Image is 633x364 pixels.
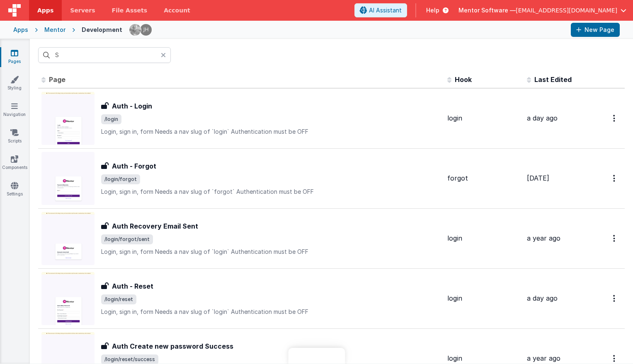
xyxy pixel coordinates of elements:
p: Login, sign in, form Needs a nav slug of `login` Authentication must be OFF [101,248,441,256]
button: Options [608,290,621,307]
div: login [447,294,520,303]
span: a year ago [527,354,560,362]
img: eba322066dbaa00baf42793ca2fab581 [129,24,141,36]
img: c2badad8aad3a9dfc60afe8632b41ba8 [140,24,152,36]
span: a year ago [527,234,560,242]
div: login [447,234,520,243]
span: [EMAIL_ADDRESS][DOMAIN_NAME] [516,6,617,14]
input: Search pages, id's ... [38,47,171,63]
div: login [447,113,520,123]
div: forgot [447,174,520,183]
span: Mentor Software — [458,6,516,14]
div: Mentor [44,26,65,34]
button: Options [608,170,621,187]
span: /login/reset [101,294,136,304]
button: Options [608,110,621,127]
span: /login/forgot [101,174,140,184]
span: Apps [37,6,53,14]
span: File Assets [112,6,148,14]
h3: Auth Recovery Email Sent [112,221,198,231]
span: Servers [70,6,95,14]
p: Login, sign in, form Needs a nav slug of `login` Authentication must be OFF [101,128,441,136]
span: Last Edited [534,75,572,84]
h3: Auth - Reset [112,281,153,291]
span: a day ago [527,114,558,122]
span: /login [101,114,121,124]
div: Development [82,26,122,34]
button: Mentor Software — [EMAIL_ADDRESS][DOMAIN_NAME] [458,6,626,14]
p: Login, sign in, form Needs a nav slug of `login` Authentication must be OFF [101,308,441,316]
span: Help [426,6,439,14]
button: New Page [571,23,620,37]
div: Apps [13,26,28,34]
h3: Auth Create new password Success [112,341,233,351]
span: a day ago [527,294,558,302]
span: Hook [455,75,472,84]
span: AI Assistant [369,6,402,14]
button: AI Assistant [354,3,407,17]
span: Page [49,75,65,84]
button: Options [608,230,621,247]
span: /login/forgot/sent [101,234,153,244]
span: [DATE] [527,174,549,182]
h3: Auth - Forgot [112,161,156,171]
p: Login, sign in, form Needs a nav slug of `forgot` Authentication must be OFF [101,188,441,196]
div: login [447,354,520,363]
h3: Auth - Login [112,101,152,111]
